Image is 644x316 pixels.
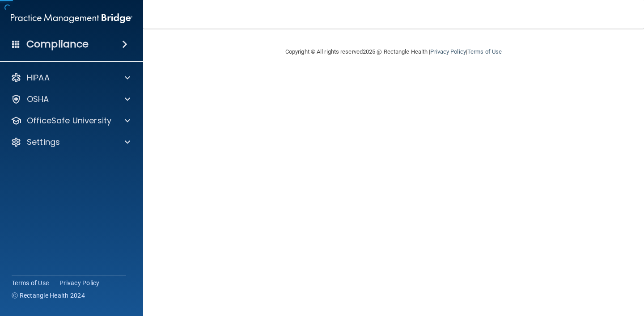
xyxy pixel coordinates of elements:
p: Settings [27,137,60,147]
p: OSHA [27,94,49,105]
p: OfficeSafe University [27,115,111,126]
div: Copyright © All rights reserved 2025 @ Rectangle Health | | [230,38,557,66]
a: Settings [11,137,130,147]
h4: Compliance [26,38,89,51]
a: HIPAA [11,72,130,83]
a: OfficeSafe University [11,115,130,126]
p: HIPAA [27,72,50,83]
a: Privacy Policy [59,278,100,287]
span: Ⓒ Rectangle Health 2024 [12,291,85,300]
a: Terms of Use [467,48,502,55]
a: Privacy Policy [430,48,466,55]
img: PMB logo [11,9,132,27]
a: Terms of Use [12,278,49,287]
a: OSHA [11,94,130,105]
